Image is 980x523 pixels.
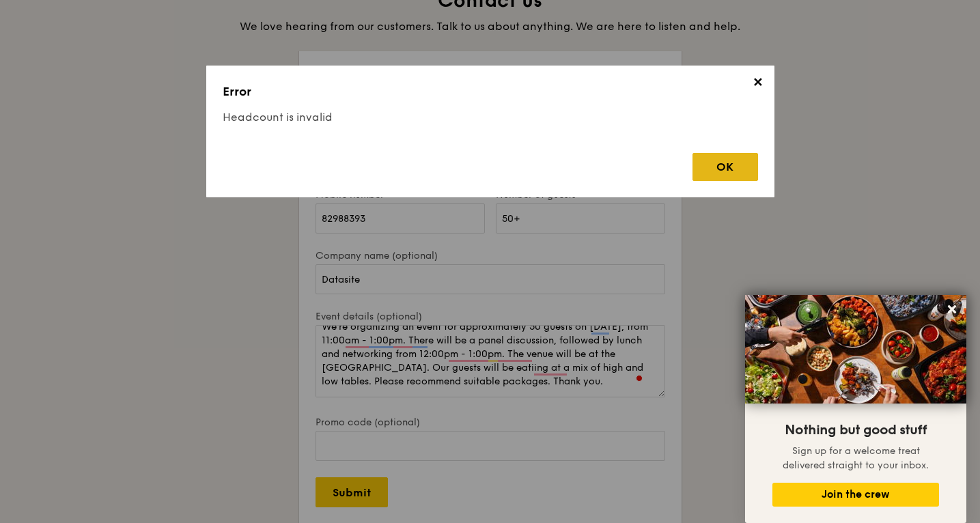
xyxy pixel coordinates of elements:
span: Sign up for a welcome treat delivered straight to your inbox. [783,445,929,471]
div: OK [692,153,758,181]
button: Join the crew [772,483,939,507]
img: DSC07876-Edit02-Large.jpeg [745,295,966,404]
span: Nothing but good stuff [785,422,927,438]
span: ✕ [748,75,768,94]
h4: Headcount is invalid [223,109,758,126]
h3: Error [223,82,758,101]
button: Close [941,298,963,320]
